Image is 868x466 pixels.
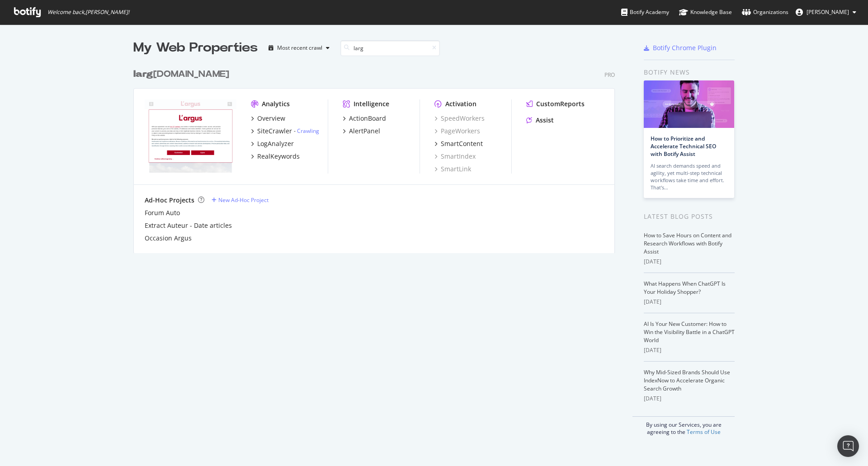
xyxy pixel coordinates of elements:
[251,114,285,123] a: Overview
[145,196,194,205] div: Ad-Hoc Projects
[133,70,153,79] b: larg
[526,99,585,108] a: CustomReports
[133,68,233,81] a: larg[DOMAIN_NAME]
[644,280,726,296] a: What Happens When ChatGPT Is Your Holiday Shopper?
[604,71,615,79] div: Pro
[434,127,480,136] a: PageWorkers
[644,231,731,255] a: How to Save Hours on Content and Research Workflows with Botify Assist
[47,9,129,16] span: Welcome back, [PERSON_NAME] !
[133,39,258,57] div: My Web Properties
[133,57,622,253] div: grid
[262,99,290,108] div: Analytics
[644,212,735,221] div: Latest Blog Posts
[651,135,716,158] a: How to Prioritize and Accelerate Technical SEO with Botify Assist
[687,428,721,436] a: Terms of Use
[257,114,285,123] div: Overview
[644,320,735,344] a: AI Is Your New Customer: How to Win the Visibility Battle in a ChatGPT World
[644,258,735,266] div: [DATE]
[434,114,485,123] a: SpeedWorkers
[277,45,322,51] div: Most recent crawl
[644,67,735,77] div: Botify news
[644,43,717,52] a: Botify Chrome Plugin
[354,99,389,108] div: Intelligence
[145,221,232,230] a: Extract Auteur - Date articles
[434,139,483,148] a: SmartContent
[340,40,440,56] input: Search
[297,127,319,135] a: Crawling
[212,196,269,204] a: New Ad-Hoc Project
[632,416,735,436] div: By using our Services, you are agreeing to the
[441,139,483,148] div: SmartContent
[145,208,180,217] a: Forum Auto
[644,346,735,354] div: [DATE]
[742,8,788,17] div: Organizations
[653,43,717,52] div: Botify Chrome Plugin
[788,5,863,19] button: [PERSON_NAME]
[807,8,849,16] span: Matthieu Feru
[526,116,554,125] a: Assist
[251,139,294,148] a: LogAnalyzer
[343,114,386,123] a: ActionBoard
[257,127,292,136] div: SiteCrawler
[644,368,730,392] a: Why Mid-Sized Brands Should Use IndexNow to Accelerate Organic Search Growth
[837,435,859,457] div: Open Intercom Messenger
[265,41,333,55] button: Most recent crawl
[145,99,236,173] img: occasion.largus.fr
[644,298,735,306] div: [DATE]
[536,99,585,108] div: CustomReports
[445,99,476,108] div: Activation
[644,80,734,128] img: How to Prioritize and Accelerate Technical SEO with Botify Assist
[133,68,229,81] div: [DOMAIN_NAME]
[218,196,269,204] div: New Ad-Hoc Project
[257,152,300,161] div: RealKeywords
[621,8,669,17] div: Botify Academy
[536,116,554,125] div: Assist
[651,162,727,191] div: AI search demands speed and agility, yet multi-step technical workflows take time and effort. Tha...
[434,165,471,174] a: SmartLink
[251,152,300,161] a: RealKeywords
[434,152,476,161] a: SmartIndex
[644,395,735,403] div: [DATE]
[257,139,294,148] div: LogAnalyzer
[343,127,380,136] a: AlertPanel
[145,234,192,243] a: Occasion Argus
[294,127,319,135] div: -
[349,127,380,136] div: AlertPanel
[251,127,319,136] a: SiteCrawler- Crawling
[349,114,386,123] div: ActionBoard
[679,8,732,17] div: Knowledge Base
